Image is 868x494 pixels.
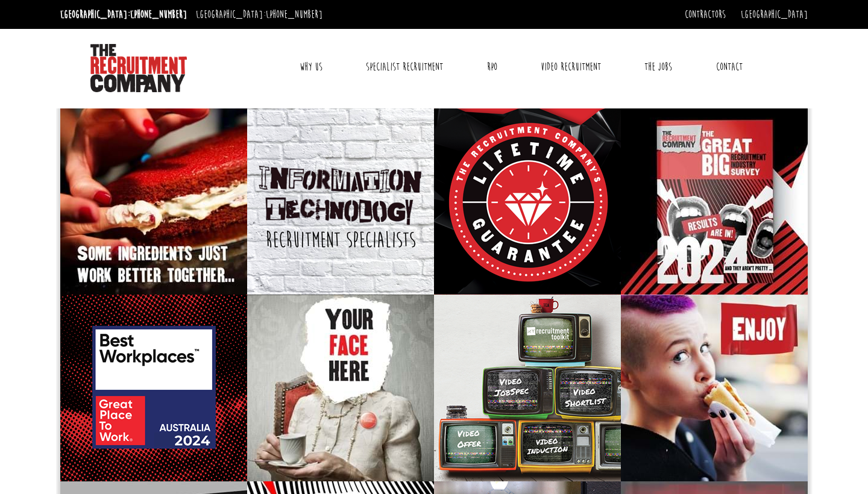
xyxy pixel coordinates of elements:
[193,5,325,24] li: [GEOGRAPHIC_DATA]:
[57,5,190,24] li: [GEOGRAPHIC_DATA]:
[291,52,332,82] a: Why Us
[635,52,681,82] a: The Jobs
[478,52,506,82] a: RPO
[532,52,610,82] a: Video Recruitment
[266,8,322,21] a: [PHONE_NUMBER]
[357,52,452,82] a: Specialist Recruitment
[741,8,808,21] a: [GEOGRAPHIC_DATA]
[707,52,752,82] a: Contact
[130,8,187,21] a: [PHONE_NUMBER]
[90,44,187,92] img: The Recruitment Company
[685,8,726,21] a: Contractors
